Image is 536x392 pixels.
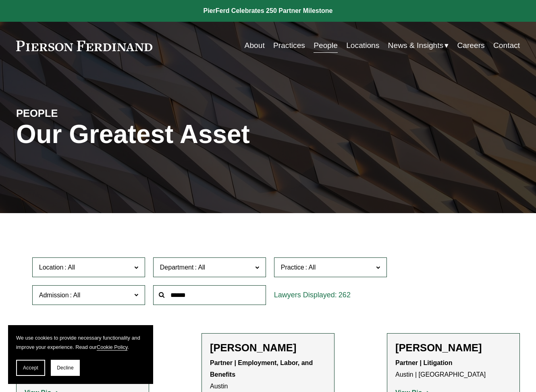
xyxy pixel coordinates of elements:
[388,38,449,53] a: folder dropdown
[210,342,326,354] h2: [PERSON_NAME]
[281,264,304,271] span: Practice
[210,357,326,392] p: Austin
[39,264,64,271] span: Location
[457,38,484,53] a: Careers
[16,120,352,149] h1: Our Greatest Asset
[395,357,511,381] p: Austin | [GEOGRAPHIC_DATA]
[97,344,128,350] a: Cookie Policy
[16,333,145,352] p: We use cookies to provide necessary functionality and improve your experience. Read our .
[51,360,80,376] button: Decline
[23,365,38,371] span: Accept
[39,292,69,299] span: Admission
[245,38,265,53] a: About
[210,359,315,378] strong: Partner | Employment, Labor, and Benefits
[314,38,338,53] a: People
[388,39,444,53] span: News & Insights
[57,365,74,371] span: Decline
[16,107,142,120] h4: PEOPLE
[346,38,379,53] a: Locations
[339,291,351,299] span: 262
[16,360,45,376] button: Accept
[395,359,452,366] strong: Partner | Litigation
[160,264,194,271] span: Department
[8,325,153,384] section: Cookie banner
[395,342,511,354] h2: [PERSON_NAME]
[493,38,520,53] a: Contact
[273,38,305,53] a: Practices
